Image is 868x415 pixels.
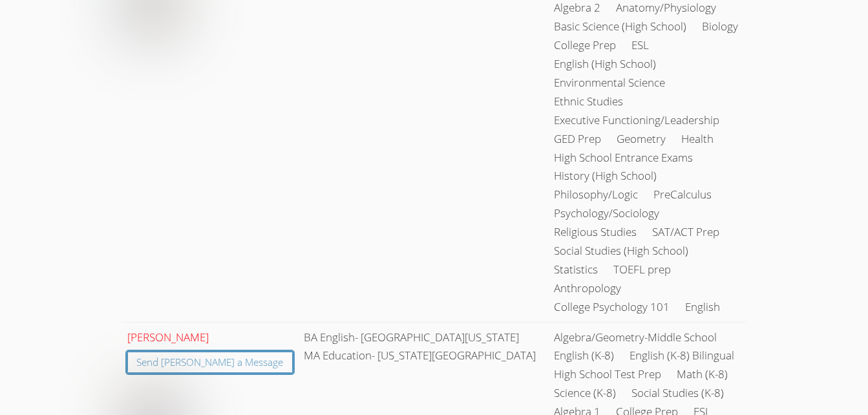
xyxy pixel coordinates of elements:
li: English (K-8) [554,346,614,365]
li: Executive Functioning/Leadership [554,111,719,130]
li: Science (K-8) [554,384,616,403]
li: Geometry [617,130,666,149]
li: English [685,298,720,317]
li: Health [681,130,714,149]
a: [PERSON_NAME] [127,330,209,345]
li: College Psychology 101 [554,298,670,317]
a: Send [PERSON_NAME] a Message [127,352,293,373]
li: Psychology/Sociology [554,204,659,223]
li: History (High School) [554,167,657,186]
li: PreCalculus [653,186,712,204]
li: Ethnic Studies [554,92,623,111]
li: Algebra/Geometry-Middle School [554,328,717,347]
li: High School Test Prep [554,365,661,384]
li: ESL [631,36,649,55]
li: Basic Science (High School) [554,17,686,36]
li: English (High School) [554,55,656,74]
li: GED Prep [554,130,601,149]
li: Social Studies (High School) [554,242,688,261]
li: Religious Studies [554,223,637,242]
li: TOEFL prep [613,261,671,279]
li: Math (K-8) [677,365,728,384]
li: Philosophy/Logic [554,186,638,204]
li: Social Studies (K-8) [631,384,724,403]
li: Environmental Science [554,74,665,92]
li: Biology [702,17,738,36]
li: Anthropology [554,279,621,298]
li: College Prep [554,36,616,55]
li: SAT/ACT Prep [652,223,719,242]
li: English (K-8) Bilingual [630,346,734,365]
li: High School Entrance Exams [554,149,693,167]
li: Statistics [554,261,598,279]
